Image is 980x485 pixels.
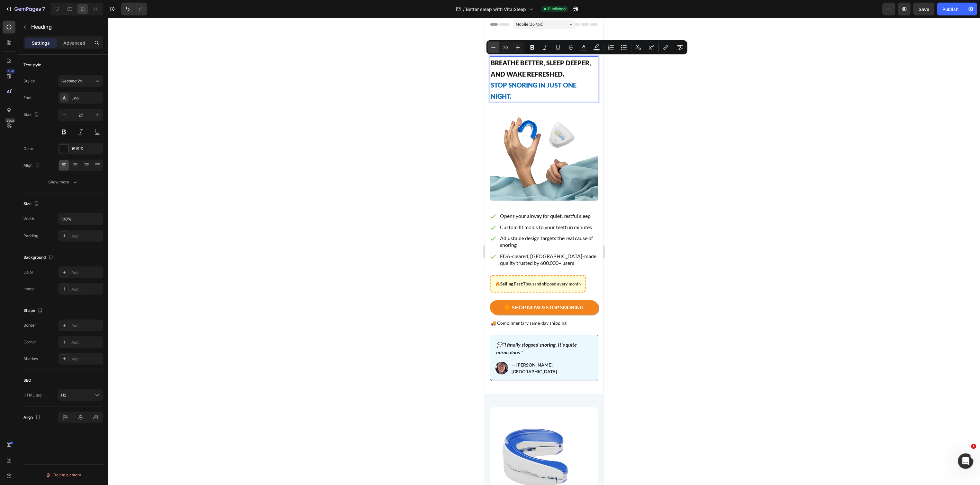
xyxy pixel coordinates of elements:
div: Color [23,146,33,152]
input: Auto [59,213,103,225]
div: Show more [49,179,78,185]
p: 7 [42,5,45,13]
div: Add... [71,233,102,239]
div: Size [23,110,41,119]
div: Delete element [46,471,81,479]
span: / [463,6,465,13]
div: Shadow [23,356,38,362]
div: Font [23,95,32,101]
div: Background [23,253,55,262]
span: Better sleep with VitalSleep [466,6,526,13]
p: Heading [31,23,101,31]
div: Add... [71,286,102,292]
div: Padding [23,233,38,239]
div: Width [23,216,34,222]
div: 151515 [71,146,102,152]
span: Published [548,6,566,12]
div: Align [23,161,41,170]
div: Image [23,286,35,292]
iframe: Intercom live chat [958,453,974,469]
button: H2 [58,389,103,401]
div: Border [23,322,36,328]
span: Save [919,6,930,12]
div: Align [23,413,42,422]
div: Beta [5,118,15,123]
div: Publish [943,6,959,13]
div: Add... [71,270,102,275]
div: Styles [23,78,35,84]
iframe: Design area [485,18,603,485]
div: Undo/Redo [121,3,147,15]
div: Size [23,200,41,208]
button: Show more [23,176,103,188]
div: SEO [23,378,31,383]
div: Text style [23,62,41,68]
div: Shape [23,306,44,315]
span: H2 [61,393,66,397]
div: Editor contextual toolbar [486,40,687,54]
span: Heading 2* [61,78,82,84]
div: Add... [71,323,102,329]
div: Corner [23,339,36,345]
button: 7 [3,3,48,15]
div: Color [23,269,33,275]
p: Settings [32,40,50,46]
span: 1 [971,444,976,449]
div: Add... [71,356,102,362]
button: Delete element [23,470,103,480]
div: Lato [71,95,102,101]
div: HTML tag [23,392,41,398]
p: Advanced [63,40,85,46]
button: Publish [937,3,964,15]
div: 450 [6,69,15,74]
button: Heading 2* [58,75,103,87]
div: Add... [71,340,102,345]
button: Save [913,3,935,15]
